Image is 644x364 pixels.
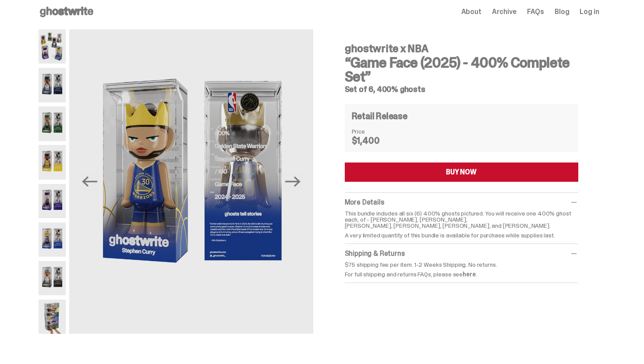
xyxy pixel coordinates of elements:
h3: “Game Face (2025) - 400% Complete Set” [345,56,578,84]
p: A very limited quantity of this bundle is available for purchase while supplies last. [345,232,578,238]
img: NBA-400-HG-Steph.png [69,29,313,334]
a: Blog [555,8,569,15]
dt: Price [352,128,396,134]
button: Previous [80,172,99,191]
a: here [463,270,475,278]
a: About [461,8,481,15]
h5: Set of 6, 400% ghosts [345,85,578,93]
a: Archive [492,8,517,15]
img: NBA-400-HG-Wemby.png [39,261,66,295]
span: More Details [345,198,384,207]
h4: Retail Release [352,112,407,120]
button: BUY NOW [345,163,578,182]
a: FAQs [527,8,544,15]
a: Log in [580,8,599,15]
p: $75 shipping fee per item. 1-2 Weeks Shipping. No returns. [345,262,578,268]
h4: ghostwrite x NBA [345,43,578,54]
div: Shipping & Returns [345,249,578,258]
img: NBA-400-HG-Giannis.png [39,106,66,141]
div: BUY NOW [446,169,477,176]
dd: $1,400 [352,136,396,145]
img: NBA-400-HG-Luka.png [39,184,66,218]
p: For full shipping and returns FAQs, please see . [345,271,578,277]
img: NBA-400-HG-Ant.png [39,68,66,102]
img: NBA-400-HG%20Bron.png [39,145,66,179]
img: NBA-400-HG-Scale.png [39,300,66,334]
button: Next [283,172,303,191]
img: NBA-400-HG-Steph.png [39,223,66,257]
img: NBA-400-HG-Main.png [39,29,66,64]
p: This bundle includes all six (6) 400% ghosts pictured. You will receive one 400% ghost each, of -... [345,210,578,229]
